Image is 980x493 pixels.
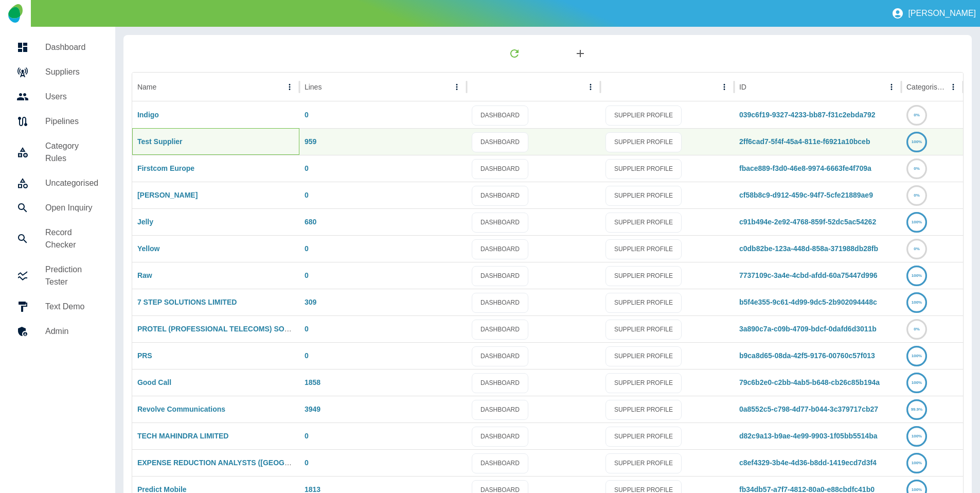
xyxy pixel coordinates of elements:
a: Dashboard [8,35,107,60]
a: b5f4e355-9c61-4d99-9dc5-2b902094448c [739,298,877,306]
a: [PERSON_NAME] [137,191,198,199]
a: 0% [906,191,927,199]
a: DASHBOARD [472,293,528,313]
a: 0 [305,111,309,119]
a: 1858 [305,378,320,386]
a: Admin [8,319,107,344]
a: SUPPLIER PROFILE [605,239,682,259]
a: PROTEL (PROFESSIONAL TELECOMS) SOLUTIONS LIMITED [137,325,347,333]
text: 0% [914,327,920,331]
div: ID [739,83,746,91]
a: DASHBOARD [472,453,528,473]
a: 3a890c7a-c09b-4709-bdcf-0dafd6d3011b [739,325,877,333]
a: Pipelines [8,109,107,134]
text: 100% [912,139,922,144]
a: SUPPLIER PROFILE [605,346,682,366]
text: 100% [912,354,922,358]
button: Categorised column menu [946,80,960,94]
h5: Record Checker [45,226,99,251]
h5: Category Rules [45,140,99,165]
h5: Dashboard [45,41,99,54]
a: 0 [305,271,309,279]
a: SUPPLIER PROFILE [605,266,682,286]
a: 039c6f19-9327-4233-bb87-f31c2ebda792 [739,111,876,119]
a: 0 [305,432,309,440]
a: 0 [305,351,309,360]
a: EXPENSE REDUCTION ANALYSTS ([GEOGRAPHIC_DATA]) LIMITED [137,459,370,467]
a: 100% [906,271,927,279]
a: DASHBOARD [472,346,528,366]
text: 0% [914,193,920,198]
a: DASHBOARD [472,159,528,179]
h5: Admin [45,325,99,338]
a: Suppliers [8,60,107,84]
a: 79c6b2e0-c2bb-4ab5-b648-cb26c85b194a [739,378,880,386]
a: 100% [906,432,927,440]
a: DASHBOARD [472,320,528,340]
a: 100% [906,137,927,146]
div: Name [137,83,156,91]
a: Test Supplier [137,137,183,146]
text: 100% [912,273,922,278]
text: 0% [914,166,920,171]
a: 0% [906,164,927,172]
p: [PERSON_NAME] [908,9,976,18]
a: 0a8552c5-c798-4d77-b044-3c379717cb27 [739,405,878,413]
text: 100% [912,380,922,385]
a: fbace889-f3d0-46e8-9974-6663fe4f709a [739,164,871,172]
a: d82c9a13-b9ae-4e99-9903-1f05bb5514ba [739,432,878,440]
a: Raw [137,271,152,279]
a: Firstcom Europe [137,164,194,172]
a: 2ff6cad7-5f4f-45a4-811e-f6921a10bceb [739,137,870,146]
text: 100% [912,487,922,492]
text: 0% [914,246,920,251]
a: Revolve Communications [137,405,225,413]
a: c8ef4329-3b4e-4d36-b8dd-1419ecd7d3f4 [739,459,877,467]
a: c0db82be-123a-448d-858a-371988db28fb [739,244,878,253]
text: 99.9% [911,407,923,412]
a: b9ca8d65-08da-42f5-9176-00760c57f013 [739,351,875,360]
button: ID column menu [884,80,899,94]
a: 100% [906,459,927,467]
text: 0% [914,113,920,117]
a: TECH MAHINDRA LIMITED [137,432,229,440]
h5: Pipelines [45,115,99,128]
a: DASHBOARD [472,186,528,206]
a: PRS [137,351,152,360]
a: 3949 [305,405,320,413]
div: Categorised [906,83,945,91]
a: 680 [305,218,316,226]
a: 100% [906,218,927,226]
div: Lines [305,83,322,91]
a: Text Demo [8,294,107,319]
a: Category Rules [8,134,107,171]
h5: Suppliers [45,66,99,78]
a: DASHBOARD [472,427,528,447]
a: 309 [305,298,316,306]
h5: Open Inquiry [45,202,99,214]
a: c91b494e-2e92-4768-859f-52dc5ac54262 [739,218,876,226]
a: 7 STEP SOLUTIONS LIMITED [137,298,237,306]
a: DASHBOARD [472,213,528,233]
a: Users [8,84,107,109]
a: 100% [906,378,927,386]
h5: Uncategorised [45,177,99,189]
a: 0 [305,191,309,199]
a: Record Checker [8,220,107,257]
a: 7737109c-3a4e-4cbd-afdd-60a75447d996 [739,271,878,279]
a: DASHBOARD [472,373,528,393]
a: 100% [906,298,927,306]
a: 99.9% [906,405,927,413]
a: Yellow [137,244,160,253]
a: 0% [906,244,927,253]
img: Logo [8,4,22,23]
a: SUPPLIER PROFILE [605,320,682,340]
a: SUPPLIER PROFILE [605,373,682,393]
a: SUPPLIER PROFILE [605,293,682,313]
a: Indigo [137,111,159,119]
text: 100% [912,461,922,465]
a: Jelly [137,218,153,226]
a: Open Inquiry [8,196,107,220]
a: 100% [906,351,927,360]
a: DASHBOARD [472,400,528,420]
